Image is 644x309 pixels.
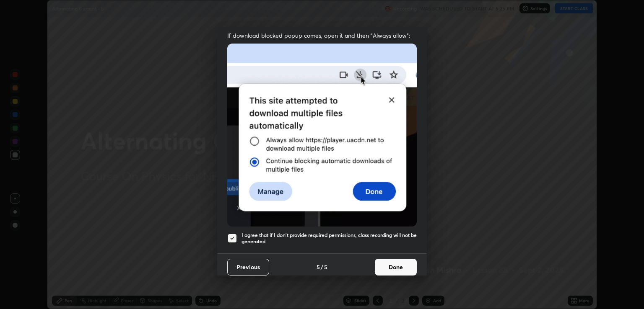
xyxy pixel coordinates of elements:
h5: I agree that if I don't provide required permissions, class recording will not be generated [241,232,417,245]
button: Previous [227,259,269,276]
h4: 5 [324,263,327,271]
h4: 5 [317,263,320,271]
span: If download blocked popup comes, open it and then "Always allow": [227,31,417,39]
img: downloads-permission-blocked.gif [227,44,417,227]
button: Done [375,259,417,276]
h4: / [321,263,323,271]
